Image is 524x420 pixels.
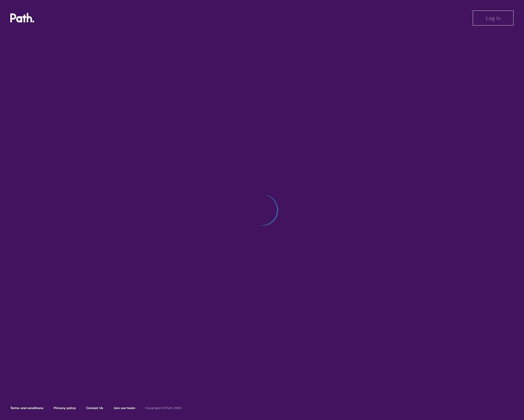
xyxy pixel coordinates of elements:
[145,406,181,410] h6: Copyright © Path 2018
[86,406,103,410] a: Contact Us
[486,15,501,21] span: Log in
[114,406,135,410] a: Join our team
[10,406,43,410] a: Terms and conditions
[54,406,76,410] a: Privacy policy
[473,10,514,26] button: Log in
